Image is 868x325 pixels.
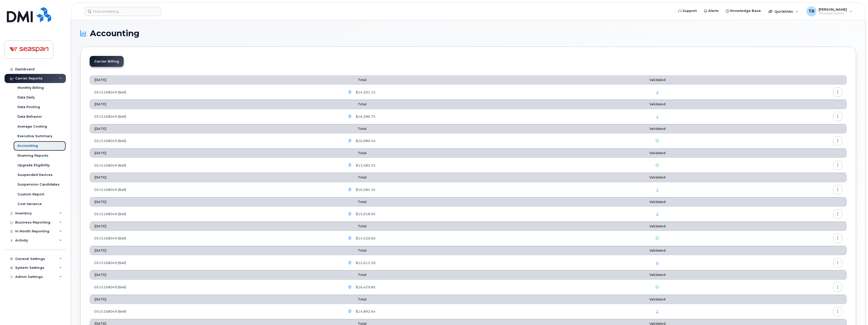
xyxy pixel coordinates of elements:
[90,75,341,85] th: [DATE]
[90,231,341,246] td: 0515168049 (Bell)
[580,124,735,133] th: Validated
[90,85,341,100] td: 0515168049 (Bell)
[90,109,341,124] td: 0515168049 (Bell)
[580,173,735,182] th: Validated
[346,200,367,204] span: Total
[90,246,341,255] th: [DATE]
[656,309,658,313] a: 2
[90,158,341,173] td: 0515168049 (Bell)
[355,138,375,143] span: $16,080.45
[580,75,735,85] th: Validated
[580,222,735,231] th: Validated
[656,90,658,94] a: 3
[580,100,735,109] th: Validated
[90,197,341,207] th: [DATE]
[355,90,375,95] span: $14,301.15
[90,173,341,182] th: [DATE]
[346,249,367,252] span: Total
[355,212,375,216] span: $15,918.95
[90,280,341,295] td: 0515168049 (Bell)
[346,224,367,228] span: Total
[580,295,735,304] th: Validated
[355,187,375,192] span: $16,584.34
[656,212,658,216] a: 2
[656,188,658,192] a: 1
[355,163,375,168] span: $13,582.55
[90,222,341,231] th: [DATE]
[346,273,367,277] span: Total
[346,127,367,131] span: Total
[580,270,735,279] th: Validated
[90,207,341,222] td: 0515168049 (Bell)
[580,246,735,255] th: Validated
[656,114,658,118] a: 1
[355,309,375,314] span: $14,892.64
[90,270,341,279] th: [DATE]
[346,175,367,179] span: Total
[90,149,341,158] th: [DATE]
[346,78,367,82] span: Total
[90,182,341,197] td: 0515168049 (Bell)
[90,30,139,37] span: Accounting
[355,260,375,265] span: $12,612.20
[90,295,341,304] th: [DATE]
[346,102,367,106] span: Total
[90,100,341,109] th: [DATE]
[90,124,341,133] th: [DATE]
[355,285,375,290] span: $16,429.85
[580,197,735,207] th: Validated
[355,114,375,119] span: $16,286.75
[580,149,735,158] th: Validated
[346,297,367,301] span: Total
[90,304,341,319] td: 0515168049 (Bell)
[90,133,341,149] td: 0515168049 (Bell)
[346,151,367,155] span: Total
[656,261,658,265] a: 6
[90,255,341,270] td: 0515168049 (Bell)
[355,236,375,241] span: $14,520.66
